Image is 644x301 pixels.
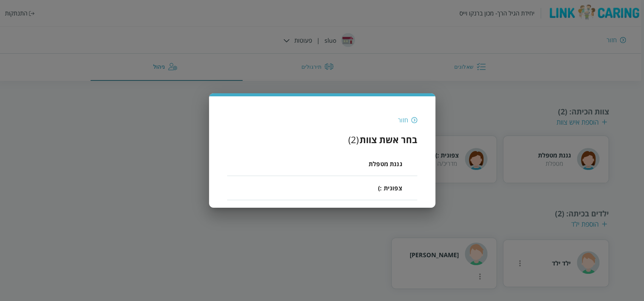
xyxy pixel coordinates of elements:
[378,184,402,193] span: צפונית :)
[411,117,417,123] img: חזור
[348,133,359,146] div: ( 2 )
[360,133,417,146] h3: בחר אשת צוות
[369,159,402,168] span: גננת מטפלת
[398,116,408,124] div: חזור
